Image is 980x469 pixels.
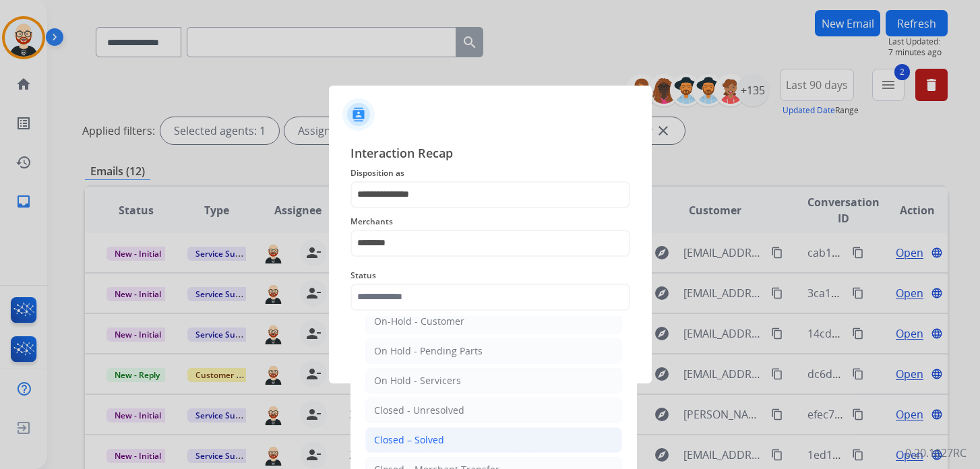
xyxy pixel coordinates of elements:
[350,165,630,181] span: Disposition as
[905,445,967,461] p: 0.20.1027RC
[342,98,375,131] img: contactIcon
[374,433,444,447] div: Closed – Solved
[374,404,464,417] div: Closed - Unresolved
[350,214,630,230] span: Merchants
[374,315,464,328] div: On-Hold - Customer
[374,344,483,358] div: On Hold - Pending Parts
[374,374,461,387] div: On Hold - Servicers
[350,144,630,165] span: Interaction Recap
[350,268,630,284] span: Status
